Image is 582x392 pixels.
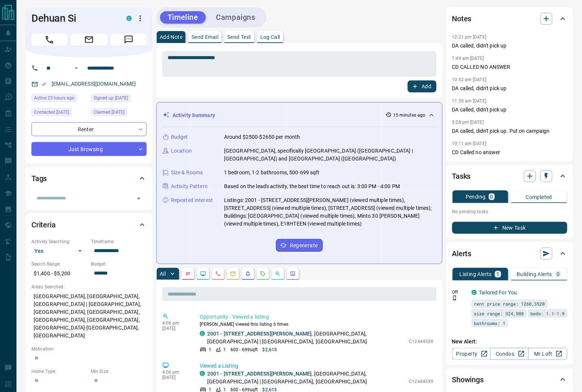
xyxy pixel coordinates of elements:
p: Off [452,289,467,295]
button: New Task [452,222,567,234]
h2: Tags [31,172,47,184]
span: rent price range: 1260,3520 [474,300,545,307]
div: condos.ca [472,290,477,295]
p: 600 - 699 sqft [230,346,258,353]
div: Criteria [31,216,147,234]
span: beds: 1.1-1.9 [531,310,565,317]
p: Home Type: [31,368,87,375]
div: Mon Oct 13 2025 [31,94,87,104]
p: Location [171,147,192,155]
p: 1 [223,346,226,353]
p: Budget: [91,261,147,267]
p: Budget [171,133,188,141]
p: Opportunity - Viewed a listing [200,313,434,321]
span: Signed up [DATE] [94,94,128,102]
p: Based on the lead's activity, the best time to reach out is: 3:00 PM - 4:00 PM [224,183,400,190]
svg: Opportunities [275,271,281,277]
p: Areas Searched: [31,284,147,290]
p: [DATE] [162,375,189,380]
button: Regenerate [276,239,323,252]
div: Fri Sep 19 2025 [91,108,147,119]
h1: Dehuan Si [31,12,115,24]
svg: Email Verified [41,82,46,87]
p: No pending tasks [452,206,567,217]
p: Building Alerts [517,272,552,277]
p: [GEOGRAPHIC_DATA], [GEOGRAPHIC_DATA], [GEOGRAPHIC_DATA] | [GEOGRAPHIC_DATA], [GEOGRAPHIC_DATA], [... [31,290,147,342]
p: Activity Pattern [171,183,208,190]
p: Send Email [192,34,218,40]
svg: Lead Browsing Activity [200,271,206,277]
div: Fri Sep 19 2025 [91,94,147,104]
svg: Push Notification Only [452,295,457,301]
p: Size & Rooms [171,169,203,177]
p: 0 [490,194,493,199]
svg: Listing Alerts [245,271,251,277]
p: Completed [526,195,552,200]
span: Contacted [DATE] [34,108,69,116]
span: bathrooms: 1 [474,319,506,327]
p: Min Size: [91,368,147,375]
p: DA called, didn't pick up [452,85,567,92]
p: Motivation: [31,346,147,352]
p: 10:52 am [DATE] [452,77,487,82]
button: Timeline [160,11,206,24]
p: Timeframe: [91,238,147,245]
div: Notes [452,10,567,28]
div: Showings [452,371,567,389]
h2: Criteria [31,219,56,231]
div: Yes [31,245,87,257]
p: Activity Summary [172,111,215,119]
p: Listings: 2001 - [STREET_ADDRESS][PERSON_NAME] (viewed multiple times), [STREET_ADDRESS] (viewed ... [224,196,436,228]
button: Open [134,193,144,204]
div: condos.ca [126,16,132,21]
svg: Requests [260,271,266,277]
h2: Notes [452,13,472,25]
a: 2001 - [STREET_ADDRESS][PERSON_NAME] [207,371,312,377]
a: [EMAIL_ADDRESS][DOMAIN_NAME] [52,81,136,87]
p: 12:21 pm [DATE] [452,34,487,40]
p: Around $2500-$2650 per month [224,133,300,141]
p: Pending [466,194,486,199]
p: New Alert: [452,338,567,346]
a: Tailored For You [479,290,517,295]
p: C12444539 [409,378,434,385]
div: condos.ca [200,331,205,336]
p: [DATE] [162,326,189,331]
p: C12444539 [409,338,434,345]
p: Search Range: [31,261,87,267]
p: , [GEOGRAPHIC_DATA], [GEOGRAPHIC_DATA] | [GEOGRAPHIC_DATA], [GEOGRAPHIC_DATA] [207,330,405,346]
p: Send Text [227,34,251,40]
p: DA called, didn't pick up [452,106,567,114]
p: Listing Alerts [460,272,492,277]
p: All [160,271,166,276]
p: CD CALLED NO ANSWER [452,63,567,71]
button: Campaigns [209,11,263,24]
div: Sun Sep 28 2025 [31,108,87,119]
p: 10:11 am [DATE] [452,141,487,146]
p: CD Called no answer [452,148,567,156]
p: 3:28 pm [DATE] [452,120,484,125]
p: 0 [557,272,560,277]
p: Viewed a Listing [200,362,434,370]
p: 1 bedroom, 1-2 bathrooms, 500-699 sqft [224,169,320,177]
p: $2,615 [263,346,277,353]
p: [GEOGRAPHIC_DATA], specifically [GEOGRAPHIC_DATA] ([GEOGRAPHIC_DATA] | [GEOGRAPHIC_DATA]) and [GE... [224,147,436,163]
p: Log Call [260,34,280,40]
p: 4:06 pm [162,321,189,326]
a: Property [452,348,491,360]
div: Renter [31,122,147,136]
p: $1,400 - $5,200 [31,267,87,280]
p: DA called, didn't pick up. Put on campaign [452,127,567,135]
div: Alerts [452,245,567,263]
p: 1 [209,346,211,353]
div: Just Browsing [31,142,147,156]
div: Activity Summary15 minutes ago [163,108,436,122]
svg: Calls [215,271,221,277]
p: Actively Searching: [31,238,87,245]
div: condos.ca [200,371,205,376]
p: 15 minutes ago [393,112,426,119]
span: Claimed [DATE] [94,108,125,116]
a: Mr.Loft [529,348,567,360]
h2: Showings [452,374,484,386]
p: , [GEOGRAPHIC_DATA], [GEOGRAPHIC_DATA] | [GEOGRAPHIC_DATA], [GEOGRAPHIC_DATA] [207,370,405,386]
